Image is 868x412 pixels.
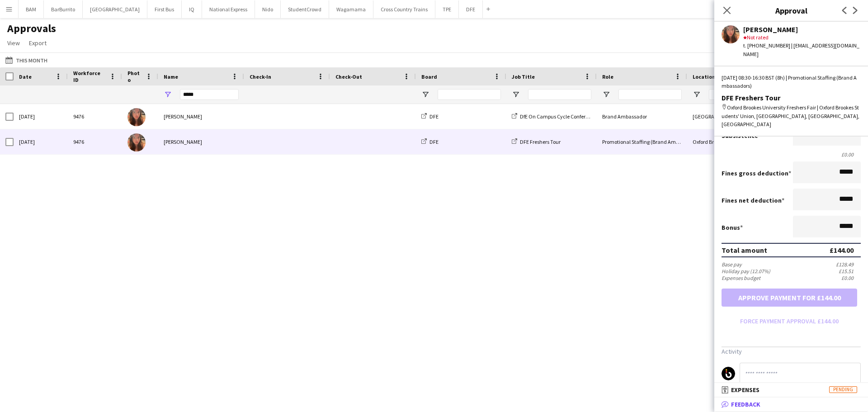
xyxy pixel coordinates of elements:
[520,138,561,145] span: DFE Freshers Tour
[602,73,613,80] span: Role
[687,129,778,154] div: Oxford Brookes University Freshers Fair
[127,133,146,152] img: Alena Jones
[329,0,373,18] button: Wagamama
[722,196,784,204] label: Fines net deduction
[4,37,24,49] a: View
[830,246,854,255] div: £144.00
[714,5,868,16] h3: Approval
[722,74,861,90] div: [DATE] 08:30-16:30 BST (8h) | Promotional Staffing (Brand Ambassadors)
[597,129,687,154] div: Promotional Staffing (Brand Ambassadors)
[709,89,772,100] input: Location Filter Input
[722,104,861,128] div: Oxford Brookes University Freshers Fair | Oxford Brookes Students' Union, [GEOGRAPHIC_DATA], [GEO...
[512,113,597,120] a: DfE On Campus Cycle Conference
[693,90,701,99] button: Open Filter Menu
[14,129,68,154] div: [DATE]
[743,42,861,58] div: t. [PHONE_NUMBER] | [EMAIL_ADDRESS][DOMAIN_NAME]
[182,0,202,18] button: IQ
[722,261,742,268] div: Base pay
[722,268,770,275] div: Holiday pay (12.07%)
[597,104,687,129] div: Brand Ambassador
[429,138,439,145] span: DFE
[158,104,244,129] div: [PERSON_NAME]
[731,400,760,408] span: Feedback
[438,89,501,100] input: Board Filter Input
[127,108,146,126] img: Alena Jones
[68,129,122,154] div: 9476
[83,0,147,18] button: [GEOGRAPHIC_DATA]
[722,246,767,255] div: Total amount
[459,0,483,18] button: DFE
[743,33,861,42] div: Not rated
[421,90,429,99] button: Open Filter Menu
[839,268,861,275] div: £15.51
[528,89,591,100] input: Job Title Filter Input
[164,73,178,80] span: Name
[4,55,49,66] button: This Month
[722,347,861,355] h3: Activity
[19,73,32,80] span: Date
[520,113,597,120] span: DfE On Campus Cycle Conference
[127,70,142,83] span: Photo
[743,25,861,33] div: [PERSON_NAME]
[202,0,255,18] button: National Express
[512,90,520,99] button: Open Filter Menu
[836,261,861,268] div: £128.49
[714,383,868,397] mat-expansion-panel-header: ExpensesPending
[722,275,760,281] div: Expenses budget
[421,73,437,80] span: Board
[618,89,682,100] input: Role Filter Input
[335,73,362,80] span: Check-Out
[44,0,83,18] button: BarBurrito
[435,0,459,18] button: TPE
[714,398,868,411] mat-expansion-panel-header: Feedback
[421,113,439,120] a: DFE
[829,386,857,393] span: Pending
[602,90,610,99] button: Open Filter Menu
[68,104,122,129] div: 9476
[722,223,743,232] label: Bonus
[7,39,20,47] span: View
[421,138,439,145] a: DFE
[14,104,68,129] div: [DATE]
[147,0,182,18] button: First Bus
[180,89,239,100] input: Name Filter Input
[722,94,861,102] div: DFE Freshers Tour
[512,138,561,145] a: DFE Freshers Tour
[841,275,861,281] div: £0.00
[512,73,535,80] span: Job Title
[250,73,271,80] span: Check-In
[25,37,50,49] a: Export
[722,169,791,177] label: Fines gross deduction
[281,0,329,18] button: StudentCrowd
[373,0,435,18] button: Cross Country Trains
[19,0,44,18] button: BAM
[164,90,172,99] button: Open Filter Menu
[687,104,778,129] div: [GEOGRAPHIC_DATA]
[722,151,861,158] div: £0.00
[158,129,244,154] div: [PERSON_NAME]
[255,0,281,18] button: Nido
[29,39,47,47] span: Export
[73,70,106,83] span: Workforce ID
[693,73,715,80] span: Location
[429,113,439,120] span: DFE
[731,386,759,394] span: Expenses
